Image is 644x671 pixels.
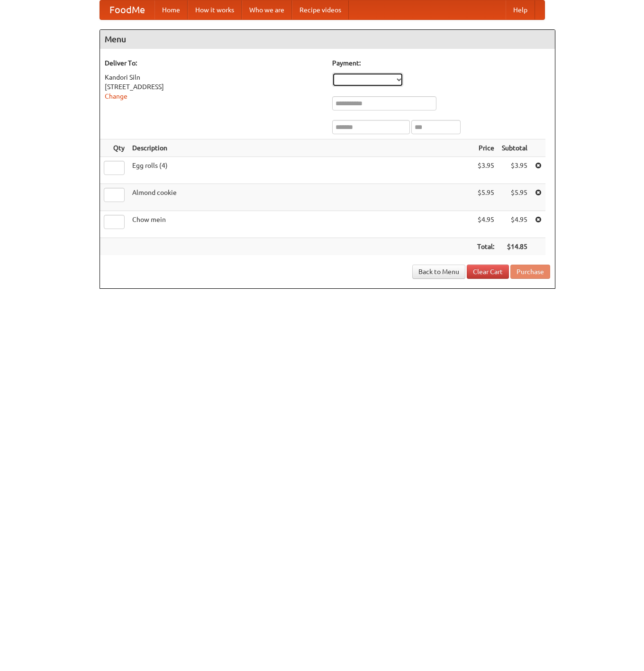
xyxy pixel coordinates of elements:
h5: Payment: [332,58,550,68]
h4: Menu [100,30,555,49]
td: $5.95 [498,184,531,211]
th: $14.85 [498,238,531,256]
a: How it works [188,0,242,19]
td: Egg rolls (4) [128,157,473,184]
th: Total: [473,238,498,256]
a: Help [506,0,535,19]
th: Subtotal [498,139,531,157]
th: Description [128,139,473,157]
td: $3.95 [473,157,498,184]
a: Clear Cart [467,265,509,279]
td: Almond cookie [128,184,473,211]
td: $3.95 [498,157,531,184]
td: Chow mein [128,211,473,238]
th: Price [473,139,498,157]
td: $4.95 [473,211,498,238]
div: [STREET_ADDRESS] [105,82,323,92]
a: Change [105,92,127,100]
a: Recipe videos [292,0,349,19]
td: $4.95 [498,211,531,238]
button: Purchase [510,265,550,279]
a: Who we are [242,0,292,19]
a: FoodMe [100,0,154,19]
h5: Deliver To: [105,58,323,68]
div: Kandori Siln [105,73,323,82]
a: Home [154,0,188,19]
th: Qty [100,139,128,157]
a: Back to Menu [412,265,465,279]
td: $5.95 [473,184,498,211]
